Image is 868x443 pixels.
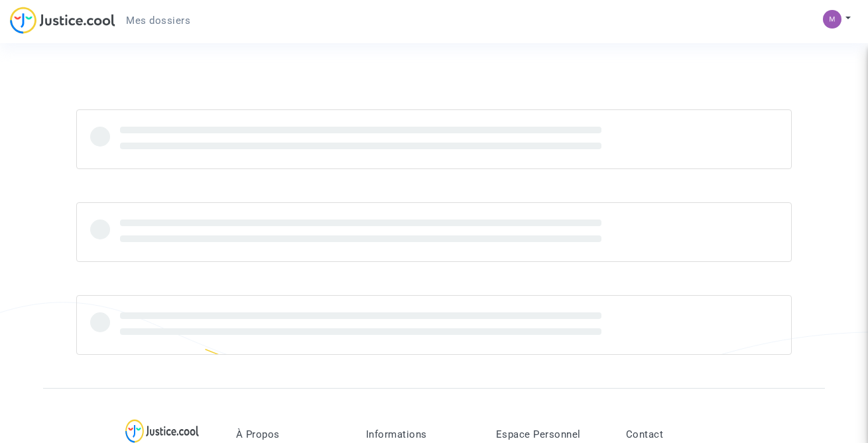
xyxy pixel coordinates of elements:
[496,428,606,440] p: Espace Personnel
[626,428,736,440] p: Contact
[115,11,201,31] a: Mes dossiers
[236,428,346,440] p: À Propos
[10,7,115,34] img: jc-logo.svg
[366,428,476,440] p: Informations
[125,419,199,443] img: logo-lg.svg
[823,10,841,29] img: 4a16fc69b18d9ac7fa992f1113e3050d
[126,15,190,27] span: Mes dossiers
